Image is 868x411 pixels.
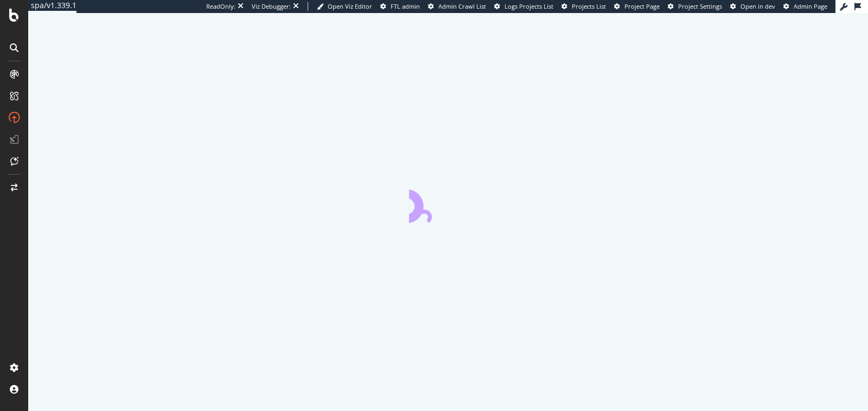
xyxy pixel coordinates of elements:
a: Open Viz Editor [317,2,372,11]
span: Admin Page [794,2,827,10]
a: FTL admin [380,2,420,11]
a: Admin Crawl List [428,2,486,11]
span: Projects List [572,2,606,10]
div: Viz Debugger: [252,2,291,11]
span: Admin Crawl List [438,2,486,10]
a: Open in dev [730,2,775,11]
span: FTL admin [391,2,420,10]
a: Admin Page [783,2,827,11]
a: Logs Projects List [494,2,553,11]
div: animation [409,184,487,223]
span: Project Settings [678,2,722,10]
span: Project Page [624,2,660,10]
a: Projects List [561,2,606,11]
span: Open in dev [741,2,775,10]
div: ReadOnly: [206,2,235,11]
span: Open Viz Editor [328,2,372,10]
a: Project Settings [668,2,722,11]
a: Project Page [614,2,660,11]
span: Logs Projects List [505,2,553,10]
